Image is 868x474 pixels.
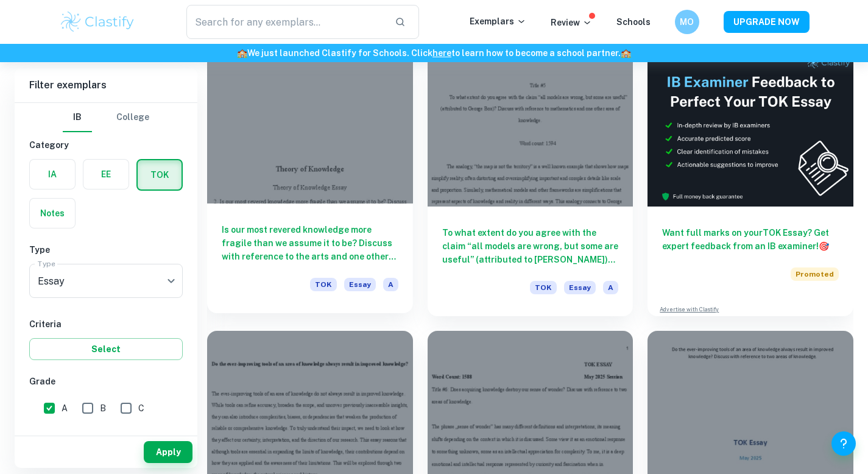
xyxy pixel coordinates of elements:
input: Search for any exemplars... [186,5,386,39]
button: TOK [138,160,182,189]
h6: To what extent do you agree with the claim “all models are wrong, but some are useful” (attribute... [442,226,619,266]
h6: We just launched Clastify for Schools. Click to learn how to become a school partner. [2,46,866,60]
p: Review [551,16,592,29]
span: B [100,401,106,415]
span: A [62,401,68,415]
span: Essay [344,278,376,291]
button: IB [63,103,92,132]
span: C [138,401,144,415]
button: EE [83,160,129,189]
label: Type [38,258,55,269]
span: 🏫 [237,48,247,58]
h6: Want full marks on your TOK Essay ? Get expert feedback from an IB examiner! [662,226,839,253]
h6: Category [29,138,183,152]
button: Apply [144,441,192,463]
span: Essay [564,281,596,294]
span: Promoted [791,267,839,281]
h6: Is our most revered knowledge more fragile than we assume it to be? Discuss with reference to the... [222,223,398,263]
button: UPGRADE NOW [724,11,810,33]
h6: Criteria [29,317,183,331]
button: Select [29,338,183,360]
button: Notes [30,199,75,228]
h6: Filter exemplars [15,68,197,102]
a: Advertise with Clastify [660,305,719,314]
span: A [383,278,398,291]
span: 🎯 [819,241,829,251]
img: Thumbnail [647,52,853,207]
button: IA [30,160,75,189]
div: Filter type choice [63,103,149,132]
a: To what extent do you agree with the claim “all models are wrong, but some are useful” (attribute... [428,52,633,316]
h6: Grade [29,375,183,388]
h6: MO [680,15,694,29]
a: Want full marks on yourTOK Essay? Get expert feedback from an IB examiner!PromotedAdvertise with ... [647,52,853,316]
img: Clastify logo [59,10,136,34]
button: College [116,103,149,132]
span: 🏫 [621,48,631,58]
a: here [432,48,451,58]
button: MO [675,10,699,34]
button: Help and Feedback [831,431,856,456]
div: Essay [29,264,183,298]
h6: Type [29,243,183,256]
a: Schools [616,17,651,27]
span: TOK [530,281,557,294]
span: TOK [310,278,337,291]
p: Exemplars [470,15,526,28]
span: A [603,281,618,294]
a: Is our most revered knowledge more fragile than we assume it to be? Discuss with reference to the... [207,52,413,316]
